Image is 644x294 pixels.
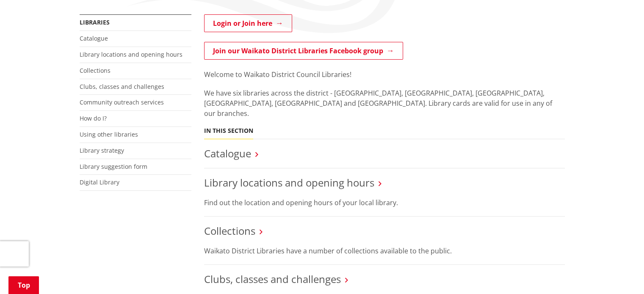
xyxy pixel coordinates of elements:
[80,18,110,26] a: Libraries
[204,69,565,80] p: Welcome to Waikato District Council Libraries!
[80,178,119,186] a: Digital Library
[204,99,552,118] span: ibrary cards are valid for use in any of our branches.
[204,176,374,190] a: Library locations and opening hours
[204,88,565,118] p: We have six libraries across the district - [GEOGRAPHIC_DATA], [GEOGRAPHIC_DATA], [GEOGRAPHIC_DAT...
[204,224,255,238] a: Collections
[80,34,108,42] a: Catalogue
[204,146,251,160] a: Catalogue
[204,14,292,32] a: Login or Join here
[80,50,182,58] a: Library locations and opening hours
[8,276,39,294] a: Top
[80,162,147,170] a: Library suggestion form
[204,246,565,256] p: Waikato District Libraries have a number of collections available to the public.
[605,258,636,289] iframe: Messenger Launcher
[204,127,253,135] h5: In this section
[80,98,164,106] a: Community outreach services
[80,146,124,154] a: Library strategy
[80,82,164,91] a: Clubs, classes and challenges
[204,198,565,208] p: Find out the location and opening hours of your local library.
[80,130,138,138] a: Using other libraries
[80,114,107,122] a: How do I?
[80,66,111,74] a: Collections
[204,272,341,286] a: Clubs, classes and challenges
[204,42,403,60] a: Join our Waikato District Libraries Facebook group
